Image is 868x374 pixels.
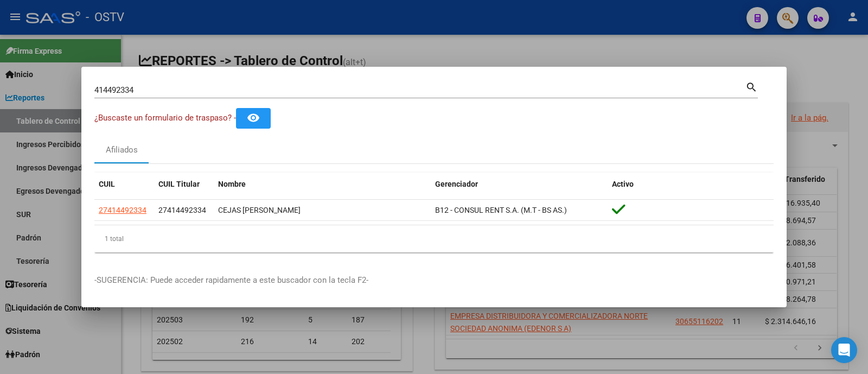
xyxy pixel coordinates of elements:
datatable-header-cell: CUIL Titular [154,173,214,196]
span: Activo [612,180,634,188]
mat-icon: search [745,80,758,93]
p: -SUGERENCIA: Puede acceder rapidamente a este buscador con la tecla F2- [94,274,774,287]
span: CUIL [99,180,115,188]
span: 27414492334 [99,206,146,214]
span: Gerenciador [435,180,478,188]
span: Nombre [218,180,246,188]
span: B12 - CONSUL RENT S.A. (M.T - BS AS.) [435,206,567,214]
div: Open Intercom Messenger [831,337,857,363]
datatable-header-cell: Gerenciador [431,173,608,196]
span: CUIL Titular [158,180,200,188]
span: 27414492334 [158,206,206,214]
datatable-header-cell: Nombre [214,173,431,196]
datatable-header-cell: CUIL [94,173,154,196]
div: 1 total [94,225,774,252]
datatable-header-cell: Activo [608,173,774,196]
div: Afiliados [106,144,138,156]
div: CEJAS [PERSON_NAME] [218,204,426,217]
mat-icon: remove_red_eye [247,111,260,124]
span: ¿Buscaste un formulario de traspaso? - [94,113,236,123]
